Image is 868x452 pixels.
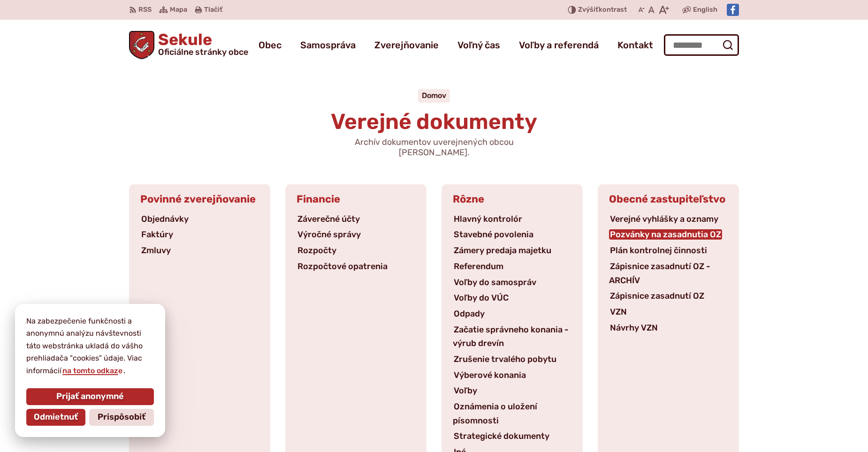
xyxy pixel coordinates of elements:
[89,409,154,426] button: Prispôsobiť
[609,323,659,333] a: Návrhy VZN
[609,245,708,256] a: Plán kontrolnej činnosti
[453,401,537,426] a: Oznámenia o uložení písomnosti
[321,137,547,158] p: Archív dokumentov uverejnených obcou [PERSON_NAME].
[578,6,599,14] span: Zvýšiť
[609,291,705,301] a: Zápisnice zasadnutí OZ
[140,229,174,240] a: Faktúry
[617,32,653,58] a: Kontakt
[26,315,154,377] p: Na zabezpečenie funkčnosti a anonymnú analýzu návštevnosti táto webstránka ukladá do vášho prehli...
[453,385,478,396] a: Voľby
[609,229,722,240] a: Pozvánky na zasadnutia OZ
[285,184,426,212] h3: Financie
[609,214,719,224] a: Verejné vyhlášky a oznamy
[578,6,627,14] span: kontrast
[300,32,356,58] a: Samospráva
[727,4,739,16] img: Prejsť na Facebook stránku
[453,309,486,319] a: Odpady
[297,245,337,256] a: Rozpočty
[457,32,500,58] a: Voľný čas
[26,409,85,426] button: Odmietnuť
[453,354,557,364] a: Zrušenie trvalého pobytu
[56,392,124,402] span: Prijať anonymné
[170,4,187,15] span: Mapa
[158,48,248,56] span: Oficiálne stránky obce
[453,214,523,224] a: Hlavný kontrolór
[453,431,550,441] a: Strategické dokumenty
[331,109,537,135] span: Verejné dokumenty
[609,307,628,317] a: VZN
[61,366,123,375] a: na tomto odkaze
[453,245,552,256] a: Zámery predaja majetku
[453,277,537,287] a: Voľby do samospráv
[609,261,710,286] a: Zápisnice zasadnutí OZ - ARCHÍV
[26,388,154,405] button: Prijať anonymné
[453,261,504,271] a: Referendum
[140,245,172,256] a: Zmluvy
[297,261,388,271] a: Rozpočtové opatrenia
[374,32,439,58] a: Zverejňovanie
[519,32,599,58] a: Voľby a referendá
[422,91,446,100] a: Domov
[297,214,361,224] a: Záverečné účty
[98,412,145,422] span: Prispôsobiť
[129,184,270,212] h3: Povinné zverejňovanie
[34,412,78,422] span: Odmietnuť
[129,31,154,59] img: Prejsť na domovskú stránku
[259,32,282,58] a: Obec
[453,324,569,349] a: Začatie správneho konania - výrub drevín
[204,6,222,14] span: Tlačiť
[693,4,717,15] span: English
[598,184,739,212] h3: Obecné zastupiteľstvo
[453,293,510,303] a: Voľby do VÚC
[453,370,527,380] a: Výberové konania
[297,229,362,240] a: Výročné správy
[154,32,248,56] span: Sekule
[691,4,719,15] a: English
[442,184,583,212] h3: Rôzne
[129,31,248,59] a: Logo Sekule, prejsť na domovskú stránku.
[140,214,190,224] a: Objednávky
[453,229,534,240] a: Stavebné povolenia
[138,4,152,15] span: RSS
